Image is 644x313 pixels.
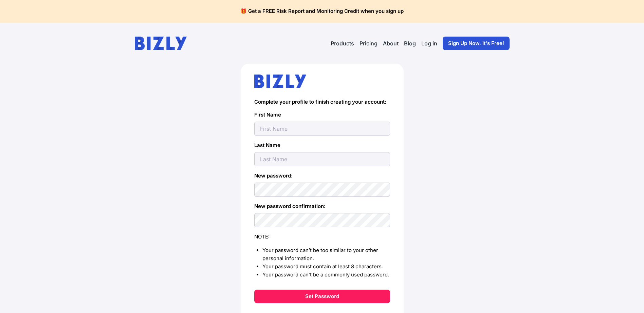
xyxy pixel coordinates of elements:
a: Log in [421,39,437,47]
div: NOTE: [254,233,390,241]
li: Your password can’t be a commonly used password. [262,271,390,279]
input: First Name [254,122,390,136]
a: Sign Up Now. It's Free! [443,37,510,50]
a: Blog [404,39,416,47]
a: Pricing [360,39,378,47]
label: New password: [254,172,390,180]
button: Set Password [254,290,390,303]
input: Last Name [254,152,390,166]
li: Your password can’t be too similar to your other personal information. [262,246,390,263]
li: Your password must contain at least 8 characters. [262,263,390,271]
label: Last Name [254,141,390,149]
h4: Complete your profile to finish creating your account: [254,99,390,105]
label: New password confirmation: [254,202,390,210]
img: bizly_logo.svg [254,75,307,88]
a: About [383,39,399,47]
h4: 🎁 Get a FREE Risk Report and Monitoring Credit when you sign up [8,8,636,15]
label: First Name [254,111,390,119]
button: Products [331,39,354,47]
